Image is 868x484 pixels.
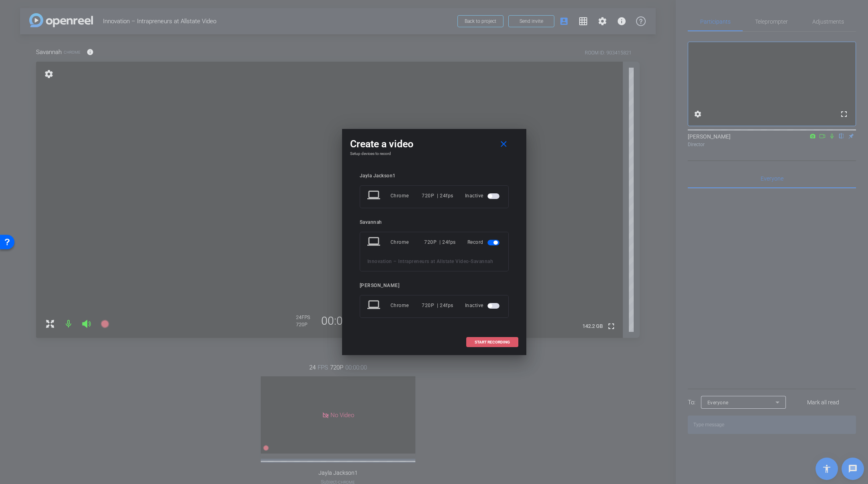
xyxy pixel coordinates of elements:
span: START RECORDING [475,340,510,344]
mat-icon: laptop [367,189,382,203]
div: Chrome [391,189,422,203]
div: 720P | 24fps [422,298,453,313]
span: Innovation – Intrapreneurs at Allstate Video [367,259,469,264]
div: [PERSON_NAME] [360,283,509,289]
mat-icon: close [499,139,509,149]
div: Record [467,235,501,249]
button: START RECORDING [466,337,518,347]
div: Jayla Jackson1 [360,173,509,179]
div: 720P | 24fps [424,235,456,249]
div: Chrome [391,298,422,313]
span: - [469,259,471,264]
div: Savannah [360,219,509,225]
mat-icon: laptop [367,235,382,249]
div: 720P | 24fps [422,189,453,203]
div: Inactive [465,189,501,203]
span: Savannah [471,259,493,264]
div: Inactive [465,298,501,313]
h4: Setup devices to record [350,151,518,156]
mat-icon: laptop [367,298,382,313]
div: Create a video [350,137,518,151]
div: Chrome [391,235,425,249]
